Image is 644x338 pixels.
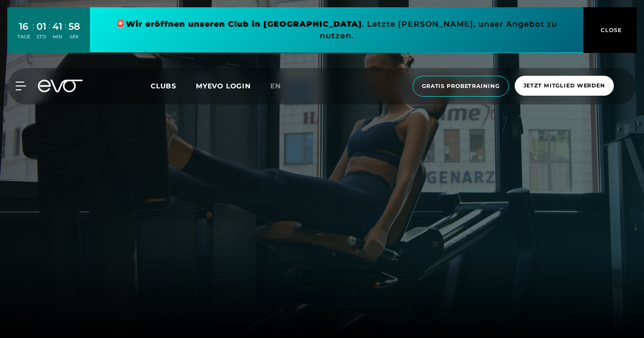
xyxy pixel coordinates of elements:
div: 58 [69,19,80,34]
a: en [270,81,293,92]
span: Clubs [151,82,176,90]
div: MIN [52,34,62,40]
a: MYEVO LOGIN [196,82,251,90]
span: en [270,82,281,90]
div: 16 [17,19,30,34]
div: SEK [69,34,80,40]
span: CLOSE [598,26,622,34]
div: TAGE [17,34,30,40]
span: Gratis Probetraining [422,82,500,90]
div: : [65,20,66,46]
div: : [33,20,34,46]
div: 41 [52,19,62,34]
a: Gratis Probetraining [410,76,512,97]
a: Clubs [151,81,196,90]
span: Jetzt Mitglied werden [523,82,605,90]
div: STD [36,34,46,40]
div: 01 [36,19,46,34]
a: Jetzt Mitglied werden [512,76,617,97]
div: : [49,20,50,46]
button: CLOSE [583,7,637,53]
